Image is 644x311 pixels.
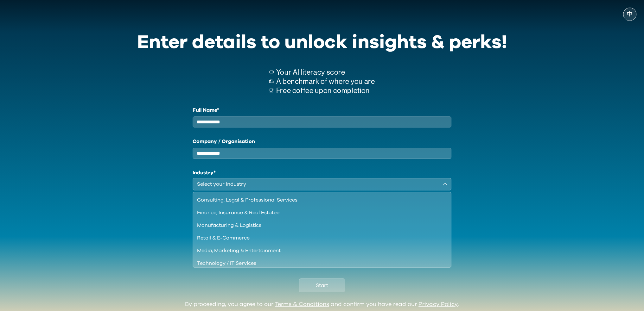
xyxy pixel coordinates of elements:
[197,180,438,188] div: Select your industry
[197,234,440,242] div: Retail & E-Commerce
[276,86,375,95] p: Free coffee upon completion
[276,77,375,86] p: A benchmark of where you are
[418,302,458,307] a: Privacy Policy
[197,209,440,216] div: Finance, Insurance & Real Estatee
[193,192,452,268] ul: Select your industry
[275,302,329,307] a: Terms & Conditions
[299,278,345,292] button: Start
[627,11,633,17] span: 中
[316,282,328,289] span: Start
[197,196,440,204] div: Consulting, Legal & Professional Services
[197,221,440,229] div: Manufacturing & Logistics
[193,169,452,177] h1: Industry*
[276,68,375,77] p: Your AI literacy score
[193,138,452,145] label: Company / Organisation
[137,27,507,58] div: Enter details to unlock insights & perks!
[185,301,459,308] div: By proceeding, you agree to our and confirm you have read our .
[193,178,452,190] button: Select your industry
[197,247,440,254] div: Media, Marketing & Entertainment
[193,106,452,114] label: Full Name*
[197,259,440,267] div: Technology / IT Services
